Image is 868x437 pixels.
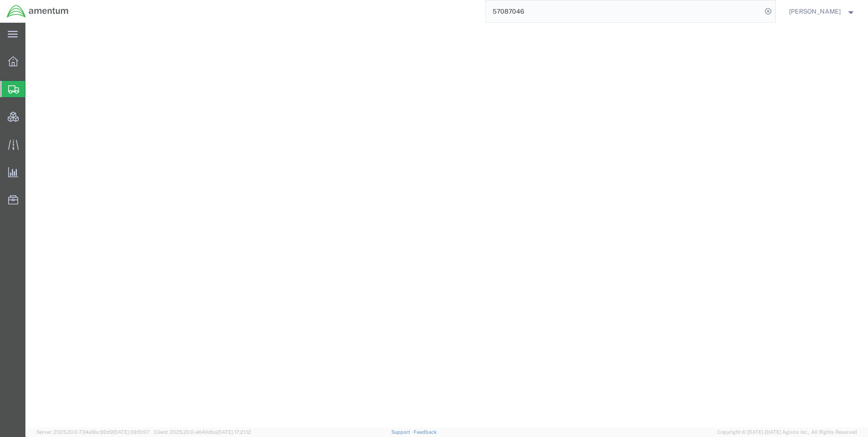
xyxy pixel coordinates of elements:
span: [DATE] 09:51:07 [113,429,150,435]
span: Ray Cheatteam [789,6,841,16]
span: Copyright © [DATE]-[DATE] Agistix Inc., All Rights Reserved [717,428,857,436]
a: Support [391,429,414,435]
button: [PERSON_NAME] [789,6,856,17]
span: Server: 2025.20.0-734e5bc92d9 [36,429,150,435]
span: Client: 2025.20.0-e640dba [154,429,251,435]
a: Feedback [414,429,437,435]
img: logo [6,5,69,18]
input: Search for shipment number, reference number [486,0,762,22]
span: [DATE] 17:21:12 [217,429,251,435]
iframe: FS Legacy Container [25,23,868,427]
